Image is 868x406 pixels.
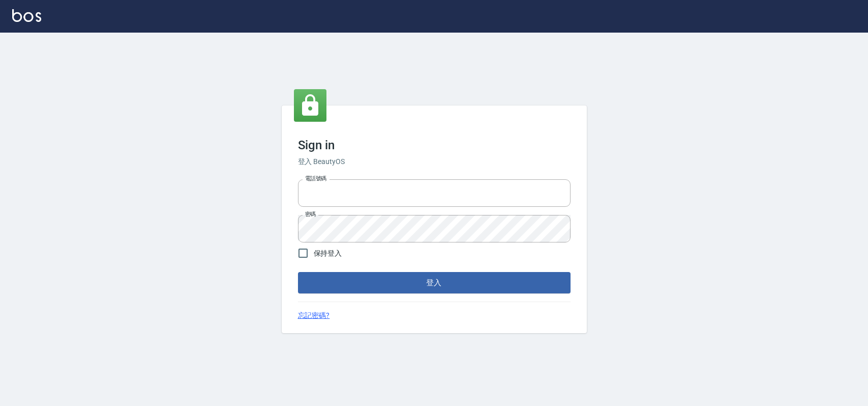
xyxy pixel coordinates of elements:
h6: 登入 BeautyOS [298,156,571,167]
img: Logo [12,9,41,22]
label: 密碼 [305,210,316,218]
h3: Sign in [298,138,571,152]
button: 登入 [298,272,571,293]
a: 忘記密碼? [298,310,330,321]
span: 保持登入 [314,248,342,259]
label: 電話號碼 [305,175,326,182]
